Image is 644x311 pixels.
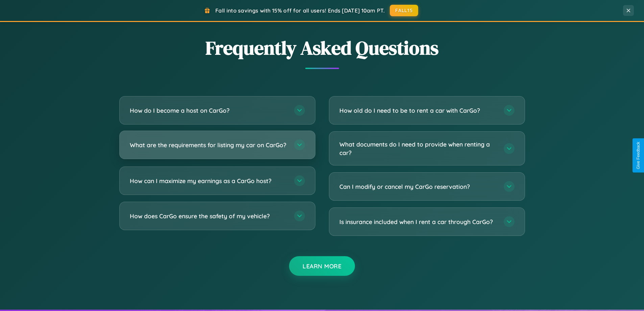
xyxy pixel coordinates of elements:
[215,7,385,14] span: Fall into savings with 15% off for all users! Ends [DATE] 10am PT.
[339,140,497,157] h3: What documents do I need to provide when renting a car?
[636,142,641,169] div: Give Feedback
[130,212,287,220] h3: How does CarGo ensure the safety of my vehicle?
[339,218,497,226] h3: Is insurance included when I rent a car through CarGo?
[289,256,355,276] button: Learn More
[390,5,418,16] button: FALL15
[130,106,287,115] h3: How do I become a host on CarGo?
[130,177,287,185] h3: How can I maximize my earnings as a CarGo host?
[339,182,497,191] h3: Can I modify or cancel my CarGo reservation?
[339,106,497,115] h3: How old do I need to be to rent a car with CarGo?
[119,35,525,61] h2: Frequently Asked Questions
[130,141,287,149] h3: What are the requirements for listing my car on CarGo?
